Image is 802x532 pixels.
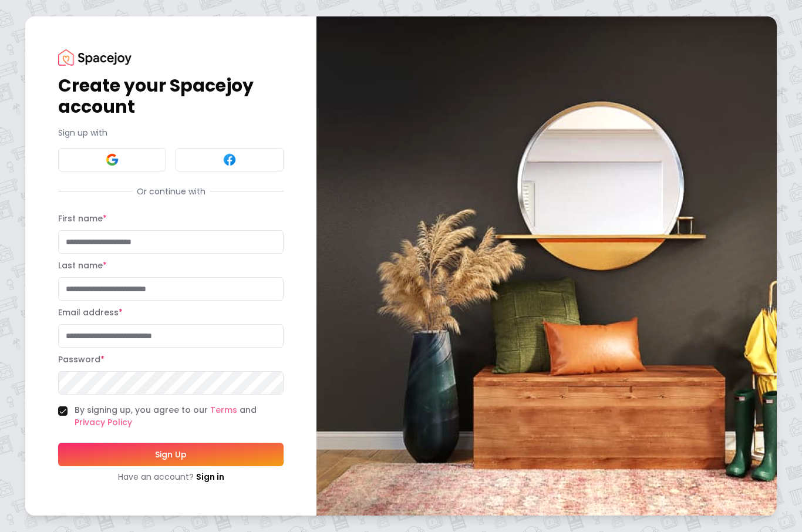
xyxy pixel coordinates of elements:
[75,416,132,428] a: Privacy Policy
[58,471,284,483] div: Have an account?
[58,213,107,224] label: First name
[196,471,224,483] a: Sign in
[223,153,237,167] img: Facebook signin
[75,404,284,429] label: By signing up, you agree to our and
[316,16,777,515] img: banner
[58,443,284,466] button: Sign Up
[58,353,105,365] label: Password
[58,127,284,139] p: Sign up with
[58,49,132,65] img: Spacejoy Logo
[58,260,107,271] label: Last name
[58,307,123,318] label: Email address
[132,186,210,197] span: Or continue with
[58,75,284,117] h1: Create your Spacejoy account
[210,404,237,416] a: Terms
[105,153,119,167] img: Google signin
